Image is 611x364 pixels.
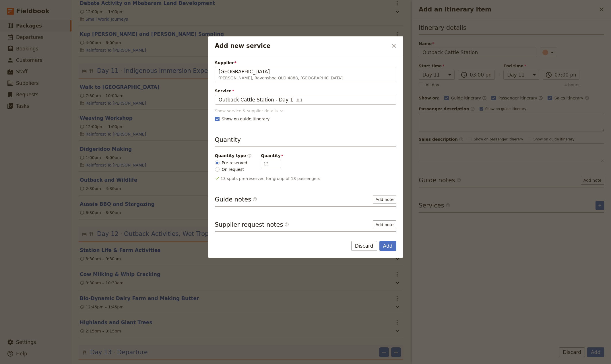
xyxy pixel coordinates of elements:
[373,220,396,229] button: Add note
[215,88,396,94] span: Service
[253,197,257,204] span: ​
[296,97,303,103] span: 1
[215,167,220,172] input: On request
[373,195,396,204] button: Add note
[215,176,396,181] p: 13 spots pre-reserved for group of 13 passengers
[222,116,270,122] span: Show on guide itinerary
[261,160,281,168] input: Quantity
[219,96,293,103] span: Outback Cattle Station - Day 1
[379,241,396,251] button: Add
[284,222,289,227] span: ​
[219,75,393,81] span: [PERSON_NAME], Ravenshoe QLD 4888, [GEOGRAPHIC_DATA]
[215,108,278,114] div: Show service & supplier details
[215,220,289,229] h3: Supplier request notes
[215,136,396,147] h3: Quantity
[389,41,399,51] button: Close dialog
[215,42,388,50] h2: Add new service
[351,241,377,251] button: Discard
[253,197,257,201] span: ​
[284,222,289,229] span: ​
[215,195,257,204] h3: Guide notes
[222,160,247,166] span: Pre-reserved
[215,161,220,165] input: Pre-reserved
[219,68,270,75] span: [GEOGRAPHIC_DATA]
[215,108,285,114] button: Show service & supplier details
[215,153,252,158] div: Quantity type
[247,153,252,158] span: ​
[215,60,396,66] span: Supplier
[222,167,244,172] span: On request
[261,153,281,158] span: Quantity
